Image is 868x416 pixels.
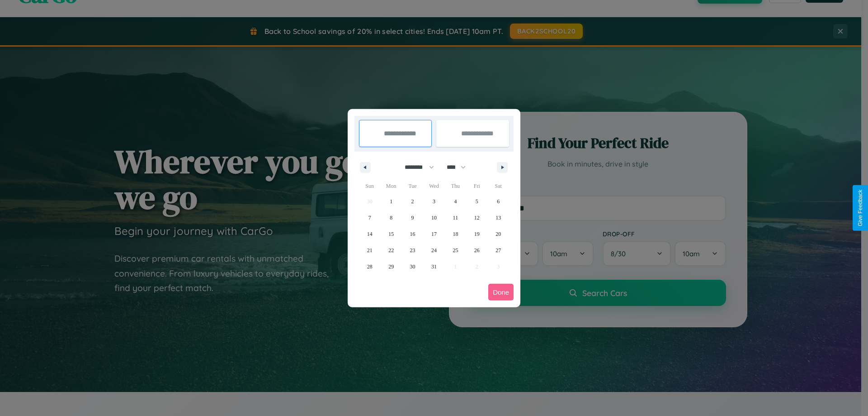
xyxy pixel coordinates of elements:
[497,193,500,210] span: 6
[380,179,401,193] span: Mon
[423,210,444,226] button: 10
[402,242,423,258] button: 23
[423,226,444,242] button: 17
[380,210,401,226] button: 8
[423,179,444,193] span: Wed
[410,258,415,275] span: 30
[495,210,501,226] span: 13
[388,258,394,275] span: 29
[359,179,380,193] span: Sun
[380,226,401,242] button: 15
[359,258,380,275] button: 28
[411,210,414,226] span: 9
[410,226,415,242] span: 16
[359,210,380,226] button: 7
[476,193,478,210] span: 5
[380,193,401,210] button: 1
[488,210,509,226] button: 13
[857,190,863,226] div: Give Feedback
[466,226,487,242] button: 19
[390,210,392,226] span: 8
[445,226,466,242] button: 18
[388,226,394,242] span: 15
[445,193,466,210] button: 4
[359,242,380,258] button: 21
[495,242,501,258] span: 27
[495,226,501,242] span: 20
[454,193,457,210] span: 4
[410,242,415,258] span: 23
[402,179,423,193] span: Tue
[474,242,480,258] span: 26
[367,242,373,258] span: 21
[388,242,394,258] span: 22
[367,258,373,275] span: 28
[453,242,458,258] span: 25
[390,193,392,210] span: 1
[367,226,373,242] span: 14
[402,210,423,226] button: 9
[423,242,444,258] button: 24
[453,210,458,226] span: 11
[488,242,509,258] button: 27
[380,258,401,275] button: 29
[359,226,380,242] button: 14
[488,193,509,210] button: 6
[423,193,444,210] button: 3
[411,193,414,210] span: 2
[474,226,480,242] span: 19
[402,258,423,275] button: 30
[488,226,509,242] button: 20
[402,226,423,242] button: 16
[488,179,509,193] span: Sat
[445,210,466,226] button: 11
[474,210,480,226] span: 12
[466,179,487,193] span: Fri
[423,258,444,275] button: 31
[445,179,466,193] span: Thu
[431,242,437,258] span: 24
[466,193,487,210] button: 5
[445,242,466,258] button: 25
[368,210,371,226] span: 7
[453,226,458,242] span: 18
[431,210,437,226] span: 10
[466,210,487,226] button: 12
[431,258,437,275] span: 31
[433,193,435,210] span: 3
[402,193,423,210] button: 2
[431,226,437,242] span: 17
[380,242,401,258] button: 22
[488,284,514,301] button: Done
[466,242,487,258] button: 26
